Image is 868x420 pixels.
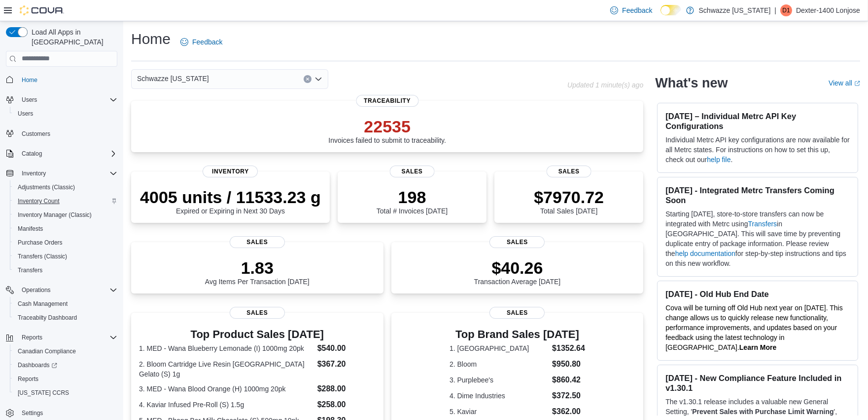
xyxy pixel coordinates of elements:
a: Adjustments (Classic) [14,181,79,193]
span: Transfers [14,264,117,276]
span: Traceability [356,95,418,107]
h3: Top Brand Sales [DATE] [450,329,585,340]
span: Reports [18,332,117,343]
div: Expired or Expiring in Next 30 Days [140,187,321,215]
span: Inventory [22,169,46,177]
a: Canadian Compliance [14,345,80,357]
p: 4005 units / 11533.23 g [140,187,321,207]
p: Individual Metrc API key configurations are now available for all Metrc states. For instructions ... [665,135,850,165]
div: Invoices failed to submit to traceability. [328,117,446,144]
span: Users [18,94,117,106]
span: Purchase Orders [18,239,63,247]
span: Dark Mode [660,15,661,16]
span: Load All Apps in [GEOGRAPHIC_DATA] [28,27,117,47]
button: Cash Management [10,297,121,311]
dd: $540.00 [317,342,376,354]
button: Users [10,107,121,121]
a: help documentation [675,250,735,257]
dd: $372.50 [552,390,585,402]
dt: 5. Kaviar [450,407,548,417]
div: Transaction Average [DATE] [474,258,561,286]
a: help file [707,156,730,164]
span: Sales [230,236,285,248]
button: Catalog [18,148,46,160]
h3: [DATE] - Integrated Metrc Transfers Coming Soon [665,185,850,205]
span: Inventory [203,166,258,177]
a: Transfers (Classic) [14,251,71,262]
span: Settings [18,407,117,419]
dt: 1. MED - Wana Blueberry Lemonade (I) 1000mg 20pk [139,343,313,353]
p: Updated 1 minute(s) ago [567,81,643,89]
a: Feedback [606,0,656,20]
span: Inventory [18,168,117,179]
h3: [DATE] – Individual Metrc API Key Configurations [665,111,850,131]
strong: Prevent Sales with Purchase Limit Warning [692,408,833,416]
a: Home [18,74,41,86]
p: 1.83 [205,258,310,278]
a: Inventory Count [14,195,64,207]
span: Sales [489,307,545,319]
button: Transfers (Classic) [10,250,121,263]
button: [US_STATE] CCRS [10,386,121,400]
span: Schwazze [US_STATE] [137,73,209,84]
dd: $860.42 [552,374,585,386]
dt: 3. MED - Wana Blood Orange (H) 1000mg 20pk [139,384,313,394]
span: Sales [230,307,285,319]
span: Catalog [18,148,117,160]
div: Total # Invoices [DATE] [377,187,448,215]
button: Operations [2,283,121,297]
button: Reports [2,331,121,344]
span: Traceabilty Dashboard [14,312,117,324]
p: $7970.72 [534,187,604,207]
a: Manifests [14,223,47,235]
a: Users [14,108,37,120]
span: Transfers (Classic) [18,252,67,260]
h1: Home [131,29,171,49]
a: Learn More [739,343,776,351]
span: D1 [782,4,790,16]
span: Inventory Manager (Classic) [14,209,117,221]
dd: $1352.64 [552,342,585,354]
span: Sales [390,166,435,177]
span: Inventory Count [14,195,117,207]
span: Users [18,110,33,118]
a: Traceabilty Dashboard [14,312,81,324]
dt: 2. Bloom [450,359,548,369]
div: Dexter-1400 Lonjose [780,4,792,16]
input: Dark Mode [660,5,681,15]
span: Reports [14,373,117,385]
p: 22535 [328,117,446,136]
button: Clear input [304,75,312,83]
span: Inventory Manager (Classic) [18,211,92,219]
span: Customers [18,127,117,140]
h3: Top Product Sales [DATE] [139,329,376,340]
span: [US_STATE] CCRS [18,389,69,397]
span: Traceabilty Dashboard [18,314,77,322]
dt: 2. Bloom Cartridge Live Resin [GEOGRAPHIC_DATA] Gelato (S) 1g [139,359,313,379]
span: Reports [18,375,38,383]
span: Canadian Compliance [14,345,117,357]
button: Home [2,73,121,87]
a: Settings [18,407,47,419]
span: Canadian Compliance [18,347,76,355]
h3: [DATE] - Old Hub End Date [665,289,850,299]
a: Customers [18,128,54,140]
span: Users [22,96,37,104]
span: Customers [22,130,50,138]
dt: 4. Dime Industries [450,391,548,401]
a: Dashboards [14,359,61,371]
p: Schwazze [US_STATE] [699,4,771,16]
span: Operations [22,286,51,294]
img: Cova [20,5,64,15]
button: Open list of options [314,75,322,83]
dt: 3. Purplebee's [450,375,548,385]
span: Dashboards [18,361,57,369]
button: Inventory Count [10,194,121,208]
span: Inventory Count [18,197,60,205]
dd: $950.80 [552,358,585,370]
span: Sales [547,166,591,177]
p: 198 [377,187,448,207]
button: Transfers [10,263,121,277]
span: Manifests [14,223,117,235]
